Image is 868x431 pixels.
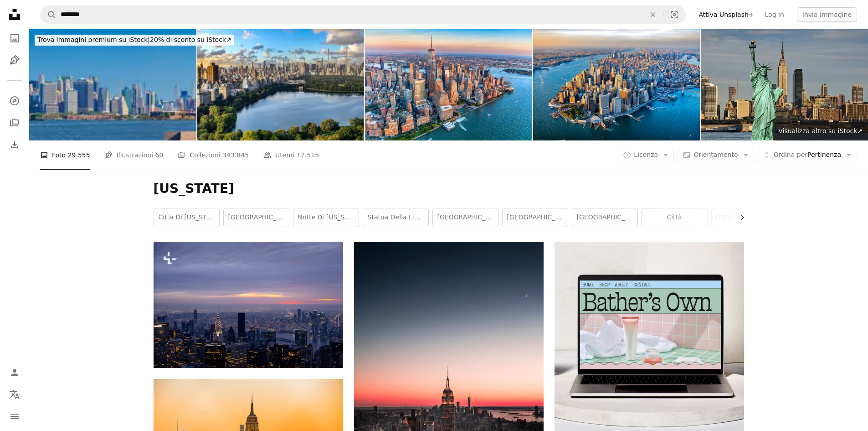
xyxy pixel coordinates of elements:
[5,51,24,69] a: Illustrazioni
[354,380,544,388] a: Empire State Building, New York di notte
[533,29,700,140] img: New York Cityscape Aerial
[197,29,365,140] img: Alba nel parco centrale di Manhattan
[643,6,663,23] button: Elimina
[29,29,196,140] img: Statue of Liberty and New York City Skyline with World Trade Center, Manhattan Financial District...
[35,35,234,46] div: 20% di sconto su iStock ↗
[773,122,868,140] a: Visualizza altro su iStock↗
[634,151,658,158] span: Licenza
[760,7,790,22] a: Log in
[29,29,240,51] a: Trova immagini premium su iStock|20% di sconto su iStock↗
[222,150,249,160] span: 343.845
[734,208,744,227] button: scorri la lista a destra
[678,148,754,162] button: Orientamento
[701,29,868,140] img: New york, all'empire stato building e la Statua della Libertà
[363,208,428,227] a: Statua della Libertà
[293,208,359,227] a: Notte di [US_STATE]
[37,36,150,43] span: Trova immagini premium su iStock |
[778,127,863,135] span: Visualizza altro su iStock ↗
[155,150,164,160] span: 60
[693,7,759,22] a: Attiva Unsplash+
[154,208,219,227] a: città di [US_STATE]
[693,151,738,158] span: Orientamento
[797,7,857,22] button: Invia immagine
[5,385,24,404] button: Lingua
[774,151,807,158] span: Ordina per
[224,208,289,227] a: [GEOGRAPHIC_DATA]
[5,363,24,382] a: Accedi / Registrati
[503,208,568,227] a: [GEOGRAPHIC_DATA]
[5,92,24,110] a: Esplora
[263,140,319,170] a: Utenti 17.515
[105,140,164,170] a: Illustrazioni 60
[5,114,24,132] a: Collezioni
[712,208,777,227] a: [GEOGRAPHIC_DATA]
[572,208,637,227] a: [GEOGRAPHIC_DATA]
[154,181,744,197] h1: [US_STATE]
[41,6,56,23] button: Cerca su Unsplash
[663,6,685,23] button: Ricerca visiva
[758,148,857,162] button: Ordina perPertinenza
[5,135,24,154] a: Cronologia download
[774,151,841,160] span: Pertinenza
[178,140,249,170] a: Collezioni 343.845
[40,5,686,24] form: Trova visual in tutto il sito
[297,150,319,160] span: 17.515
[154,301,343,309] a: Una veduta di una città di notte dalla cima di un edificio
[365,29,532,140] img: New York Skyline
[642,208,707,227] a: città
[154,242,343,368] img: Una veduta di una città di notte dalla cima di un edificio
[5,29,24,47] a: Foto
[5,407,24,426] button: Menu
[618,148,674,162] button: Licenza
[433,208,498,227] a: [GEOGRAPHIC_DATA]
